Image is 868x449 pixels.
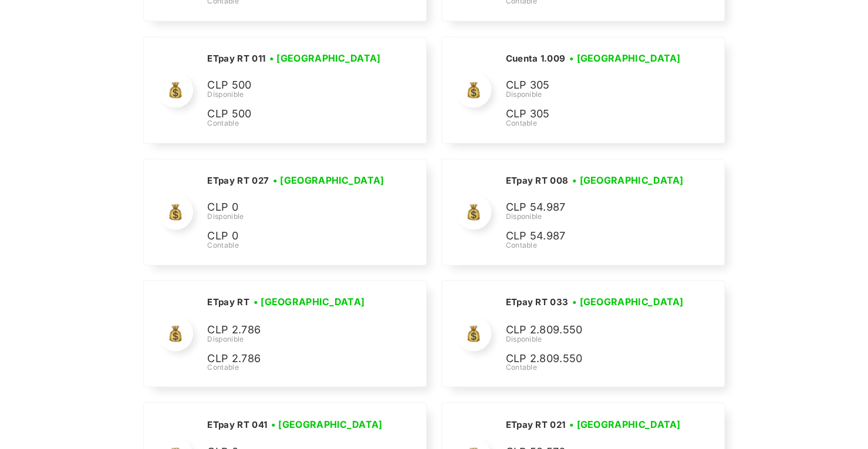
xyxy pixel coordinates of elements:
h3: • [GEOGRAPHIC_DATA] [572,173,684,187]
h3: • [GEOGRAPHIC_DATA] [569,417,681,431]
div: Contable [207,362,383,372]
h3: • [GEOGRAPHIC_DATA] [271,417,383,431]
div: Disponible [207,211,388,222]
div: Disponible [505,211,687,222]
h2: ETpay RT 011 [207,53,265,65]
p: CLP 305 [505,77,681,94]
h2: ETpay RT 021 [505,418,565,430]
p: CLP 2.809.550 [505,321,681,338]
p: CLP 54.987 [505,199,681,216]
div: Contable [207,118,384,129]
p: CLP 500 [207,106,383,123]
div: Disponible [207,333,383,344]
h2: ETpay RT 033 [505,296,568,308]
p: CLP 0 [207,199,383,216]
h2: ETpay RT 041 [207,418,267,430]
div: Contable [207,240,388,251]
div: Disponible [207,89,384,100]
h2: Cuenta 1.009 [505,53,565,65]
p: CLP 0 [207,228,383,245]
div: Disponible [505,89,684,100]
p: CLP 305 [505,106,681,123]
div: Contable [505,118,684,129]
p: CLP 500 [207,77,383,94]
h3: • [GEOGRAPHIC_DATA] [569,51,681,65]
h3: • [GEOGRAPHIC_DATA] [269,51,381,65]
div: Contable [505,362,687,372]
p: CLP 2.809.550 [505,350,681,367]
div: Contable [505,240,687,251]
h2: ETpay RT [207,296,249,308]
p: CLP 2.786 [207,350,383,367]
h2: ETpay RT 008 [505,175,568,187]
h2: ETpay RT 027 [207,175,269,187]
div: Disponible [505,333,687,344]
h3: • [GEOGRAPHIC_DATA] [254,295,365,309]
p: CLP 2.786 [207,321,383,338]
p: CLP 54.987 [505,228,681,245]
h3: • [GEOGRAPHIC_DATA] [572,295,684,309]
h3: • [GEOGRAPHIC_DATA] [273,173,384,187]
